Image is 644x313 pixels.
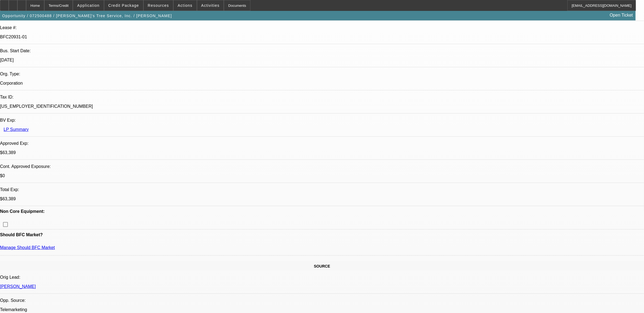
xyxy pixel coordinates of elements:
button: Activities [197,0,224,11]
button: Application [73,0,103,11]
span: Resources [148,3,169,8]
span: SOURCE [314,264,330,268]
button: Credit Package [104,0,143,11]
span: Activities [201,3,220,8]
span: Opportunity / 072500488 / [PERSON_NAME]'s Tree Service, Inc. / [PERSON_NAME] [2,14,172,18]
span: Actions [178,3,193,8]
a: LP Summary [4,127,29,132]
button: Resources [144,0,173,11]
a: Open Ticket [608,11,635,20]
button: Actions [174,0,197,11]
span: Application [77,3,99,8]
span: Credit Package [108,3,139,8]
